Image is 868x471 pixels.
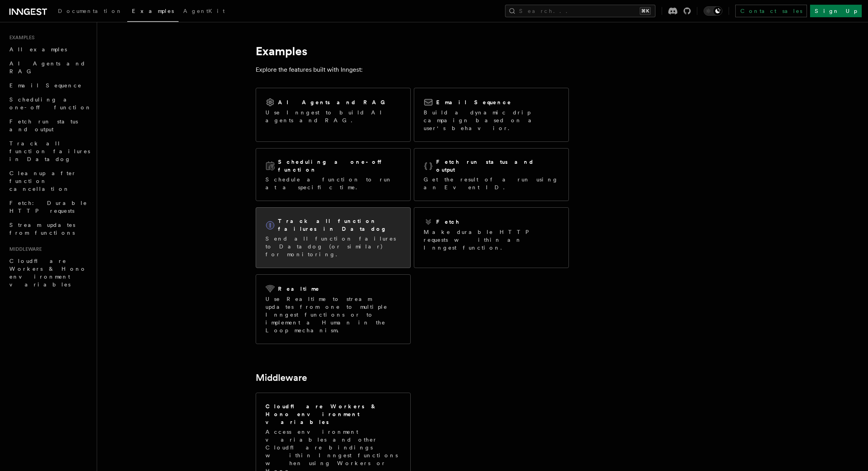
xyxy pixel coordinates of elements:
h2: Fetch run status and output [436,158,559,174]
a: AgentKit [179,2,229,21]
a: Scheduling a one-off functionSchedule a function to run at a specific time. [256,148,411,201]
a: RealtimeUse Realtime to stream updates from one to multiple Inngest functions or to implement a H... [256,274,411,344]
a: AI Agents and RAGUse Inngest to build AI agents and RAG. [256,88,411,142]
p: Schedule a function to run at a specific time. [265,176,401,191]
a: Track all function failures in Datadog [6,136,92,166]
h2: Scheduling a one-off function [278,158,401,174]
p: Make durable HTTP requests within an Inngest function. [424,228,559,252]
span: Middleware [6,246,42,252]
h2: AI Agents and RAG [278,98,389,106]
a: Stream updates from functions [6,218,92,240]
span: Examples [6,34,34,41]
button: Search...⌘K [505,5,655,17]
h2: Cloudflare Workers & Hono environment variables [265,402,401,426]
p: Explore the features built with Inngest: [256,64,569,75]
span: AI Agents and RAG [9,60,86,74]
h1: Examples [256,44,569,58]
kbd: ⌘K [640,7,651,15]
a: Contact sales [735,5,807,17]
a: Email Sequence [6,78,92,92]
a: Sign Up [810,5,862,17]
a: Scheduling a one-off function [6,92,92,114]
a: All examples [6,42,92,56]
span: Stream updates from functions [9,222,75,236]
h2: Realtime [278,285,320,293]
span: Cleanup after function cancellation [9,170,76,192]
a: Email SequenceBuild a dynamic drip campaign based on a user's behavior. [414,88,569,142]
span: Scheduling a one-off function [9,96,92,111]
p: Use Realtime to stream updates from one to multiple Inngest functions or to implement a Human in ... [265,295,401,334]
p: Use Inngest to build AI agents and RAG. [265,109,401,124]
h2: Email Sequence [436,98,512,106]
p: Get the result of a run using an Event ID. [424,176,559,191]
button: Toggle dark mode [704,6,722,16]
span: Track all function failures in Datadog [9,140,90,162]
a: Track all function failures in DatadogSend all function failures to Datadog (or similar) for moni... [256,207,411,268]
p: Send all function failures to Datadog (or similar) for monitoring. [265,235,401,258]
a: Cloudflare Workers & Hono environment variables [6,254,92,292]
h2: Track all function failures in Datadog [278,217,401,233]
a: Fetch run status and outputGet the result of a run using an Event ID. [414,148,569,201]
span: Fetch: Durable HTTP requests [9,200,87,214]
a: FetchMake durable HTTP requests within an Inngest function. [414,207,569,268]
a: Fetch run status and output [6,114,92,136]
span: All examples [9,46,67,53]
a: Examples [127,2,179,22]
a: Documentation [53,2,127,21]
span: AgentKit [183,8,225,14]
span: Examples [132,8,174,14]
a: AI Agents and RAG [6,56,92,78]
a: Cleanup after function cancellation [6,166,92,196]
p: Build a dynamic drip campaign based on a user's behavior. [424,109,559,132]
span: Documentation [58,8,123,14]
h2: Fetch [436,218,460,226]
span: Cloudflare Workers & Hono environment variables [9,258,87,288]
a: Fetch: Durable HTTP requests [6,196,92,218]
span: Email Sequence [9,82,82,89]
span: Fetch run status and output [9,118,78,132]
a: Middleware [256,372,307,383]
